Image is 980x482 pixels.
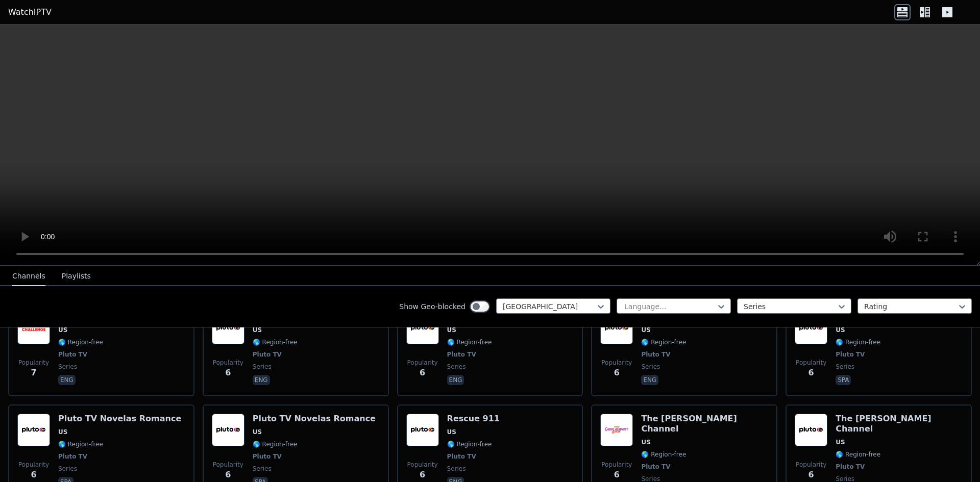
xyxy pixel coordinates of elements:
p: eng [641,375,658,385]
span: US [836,438,845,446]
span: 7 [31,367,36,379]
img: Pluto TV Novelas Romance [17,414,50,446]
span: 6 [420,469,425,481]
span: 🌎 Region-free [836,450,880,459]
span: 🌎 Region-free [58,338,103,346]
h6: Pluto TV Novelas Romance [58,414,181,424]
button: Playlists [62,267,91,286]
span: series [836,363,854,371]
label: Show Geo-blocked [399,301,465,312]
span: 6 [808,469,814,481]
span: Popularity [407,461,438,469]
span: series [641,363,660,371]
span: 6 [31,469,36,481]
p: eng [58,375,76,385]
span: series [58,363,77,371]
span: Popularity [796,461,826,469]
span: 🌎 Region-free [58,440,103,448]
h6: The [PERSON_NAME] Channel [836,414,963,434]
span: US [58,428,67,436]
span: Popularity [796,359,826,367]
span: Pluto TV [641,463,670,471]
span: Pluto TV [641,350,670,359]
h6: Rescue 911 [447,414,500,424]
img: Rescue 911 [406,414,439,446]
img: The Bob Ross Channel [795,414,827,446]
img: MTV Dating [406,312,439,344]
img: Pluto TV MTV Tattoo A Dos [795,312,827,344]
span: US [641,438,650,446]
span: series [58,465,77,473]
span: 🌎 Region-free [253,338,298,346]
span: US [253,428,262,436]
span: 6 [225,367,231,379]
a: WatchIPTV [8,6,52,18]
span: series [253,363,272,371]
span: US [253,326,262,334]
span: Popularity [407,359,438,367]
span: 🌎 Region-free [447,338,492,346]
span: Pluto TV [836,463,865,471]
img: Pluto TV Fantastic [600,312,633,344]
span: Pluto TV [253,350,282,359]
span: Pluto TV [836,350,865,359]
h6: Pluto TV Novelas Romance [253,414,376,424]
span: series [447,465,466,473]
span: 6 [614,469,620,481]
p: eng [447,375,464,385]
span: 🌎 Region-free [447,440,492,448]
img: The Challenge [17,312,50,344]
span: Popularity [18,461,49,469]
span: US [836,326,845,334]
span: 6 [420,367,425,379]
span: US [447,326,456,334]
span: Pluto TV [253,452,282,461]
span: US [641,326,650,334]
span: Popularity [601,359,632,367]
p: eng [253,375,270,385]
span: Pluto TV [447,350,476,359]
img: Family Ties [212,312,244,344]
span: 6 [225,469,231,481]
span: Popularity [601,461,632,469]
span: Pluto TV [447,452,476,461]
span: Pluto TV [58,452,87,461]
span: Pluto TV [58,350,87,359]
span: 6 [808,367,814,379]
img: The Bob Ross Channel [600,414,633,446]
span: 🌎 Region-free [641,338,686,346]
span: US [58,326,67,334]
button: Channels [12,267,45,286]
span: Popularity [213,359,243,367]
p: spa [836,375,851,385]
span: 🌎 Region-free [641,450,686,459]
span: US [447,428,456,436]
span: series [253,465,272,473]
span: Popularity [213,461,243,469]
h6: The [PERSON_NAME] Channel [641,414,768,434]
img: Pluto TV Novelas Romance [212,414,244,446]
span: 6 [614,367,620,379]
span: series [447,363,466,371]
span: Popularity [18,359,49,367]
span: 🌎 Region-free [253,440,298,448]
span: 🌎 Region-free [836,338,880,346]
